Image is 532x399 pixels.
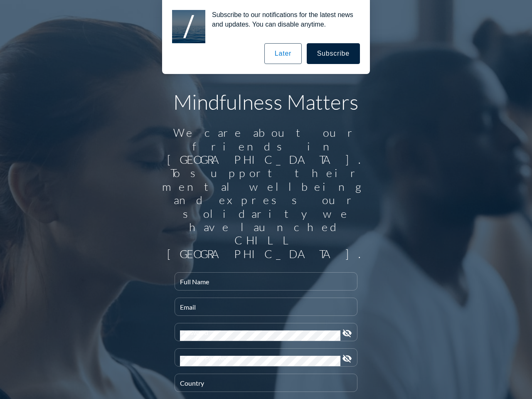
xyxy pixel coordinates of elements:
[158,126,374,261] div: We care about our friends in [GEOGRAPHIC_DATA]. To support their mental wellbeing and express our...
[180,381,352,392] input: Country
[342,328,352,338] i: visibility_off
[180,280,352,290] input: Full Name
[307,43,360,64] button: Subscribe
[158,89,374,114] h1: Mindfulness Matters
[264,43,302,64] button: Later
[205,10,360,29] div: Subscribe to our notifications for the latest news and updates. You can disable anytime.
[180,305,352,315] input: Email
[180,330,340,341] input: Password
[172,10,205,43] img: notification icon
[342,354,352,364] i: visibility_off
[180,356,340,366] input: Confirm Password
